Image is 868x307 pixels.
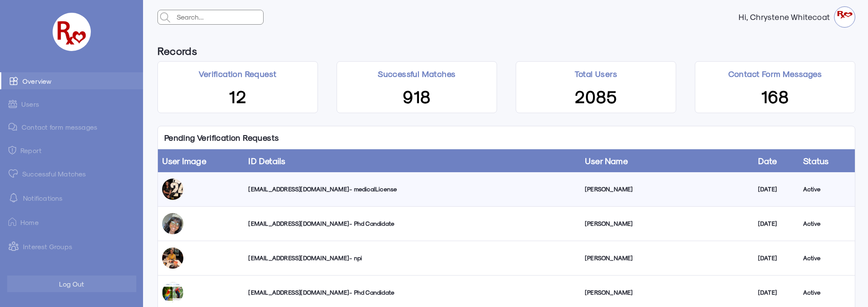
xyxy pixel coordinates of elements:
[575,85,617,106] span: 2085
[248,254,576,262] div: [EMAIL_ADDRESS][DOMAIN_NAME] - npi
[585,254,750,262] div: [PERSON_NAME]
[585,156,628,166] a: User Name
[8,241,19,251] img: intrestGropus.svg
[803,185,851,193] div: Active
[378,68,455,80] p: Successful Matches
[803,156,829,166] a: Status
[158,126,286,149] p: Pending Verification Requests
[8,123,17,131] img: admin-ic-contact-message.svg
[162,213,183,234] img: vms0hidhgpcys4xplw3w.jpg
[585,219,750,228] div: [PERSON_NAME]
[758,185,795,193] div: [DATE]
[8,100,17,108] img: admin-ic-users.svg
[758,254,795,262] div: [DATE]
[761,85,789,106] span: 168
[162,282,183,303] img: tlbaupo5rygbfbeelxs5.jpg
[803,219,851,228] div: Active
[199,68,276,80] p: Verification Request
[248,219,576,228] div: [EMAIL_ADDRESS][DOMAIN_NAME] - Phd Candidate
[8,218,16,226] img: ic-home.png
[575,68,617,80] p: Total Users
[8,146,16,154] img: admin-ic-report.svg
[403,85,431,106] span: 918
[162,179,183,200] img: ug8zwn6kowhrf4b7tz7p.jpg
[585,185,750,193] div: [PERSON_NAME]
[158,10,172,25] img: admin-search.svg
[248,156,285,166] a: ID Details
[803,288,851,297] div: Active
[803,254,851,262] div: Active
[157,40,197,61] h6: Records
[758,288,795,297] div: [DATE]
[728,68,822,80] p: Contact Form Messages
[174,10,263,24] input: Search...
[8,169,18,178] img: matched.svg
[10,77,18,85] img: admin-ic-overview.svg
[8,193,19,203] img: notification-default-white.svg
[229,85,247,106] span: 12
[162,247,183,269] img: luqzy0elsadf89f4tsso.jpg
[248,185,576,193] div: [EMAIL_ADDRESS][DOMAIN_NAME] - medicalLicense
[585,288,750,297] div: [PERSON_NAME]
[739,13,834,21] strong: Hi, Chrystene Whitecoat
[7,276,136,292] button: Log Out
[758,219,795,228] div: [DATE]
[758,156,777,166] a: Date
[162,156,206,166] a: User Image
[248,288,576,297] div: [EMAIL_ADDRESS][DOMAIN_NAME] - Phd Candidate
